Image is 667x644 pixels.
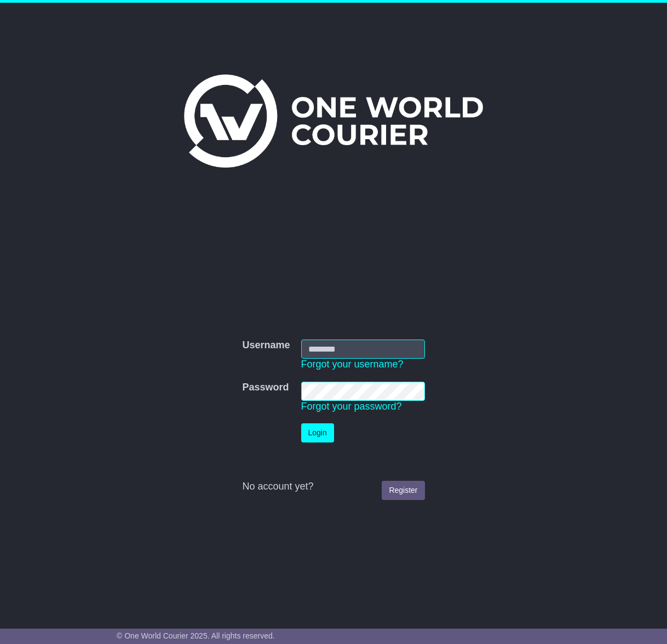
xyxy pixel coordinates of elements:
[184,74,483,168] img: One World
[301,359,404,370] a: Forgot your username?
[301,401,402,412] a: Forgot your password?
[242,382,289,394] label: Password
[382,481,424,500] a: Register
[242,340,290,352] label: Username
[242,481,424,493] div: No account yet?
[117,631,275,640] span: © One World Courier 2025. All rights reserved.
[301,423,334,442] button: Login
